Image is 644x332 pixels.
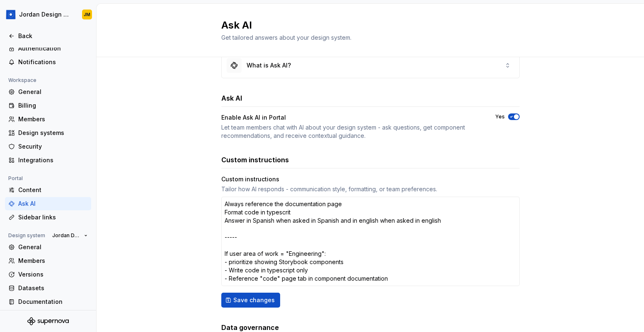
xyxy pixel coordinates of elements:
[5,211,91,224] a: Sidebar links
[5,113,91,126] a: Members
[221,293,280,308] button: Save changes
[5,126,91,140] a: Design systems
[5,268,91,281] a: Versions
[18,101,88,110] div: Billing
[2,5,94,24] button: Jordan Design SystemJM
[5,231,48,241] div: Design system
[5,75,40,85] div: Workspace
[5,85,91,99] a: General
[221,113,480,122] div: Enable Ask AI in Portal
[18,58,88,66] div: Notifications
[18,156,88,164] div: Integrations
[221,34,351,41] span: Get tailored answers about your design system.
[221,175,520,183] div: Custom instructions
[5,29,91,43] a: Back
[18,284,88,292] div: Datasets
[5,197,91,210] a: Ask AI
[18,186,88,194] div: Content
[18,142,88,151] div: Security
[5,99,91,112] a: Billing
[495,113,505,120] label: Yes
[221,185,520,193] div: Tailor how AI responds - communication style, formatting, or team preferences.
[18,200,88,208] div: Ask AI
[27,317,69,325] svg: Supernova Logo
[221,155,289,165] h3: Custom instructions
[18,243,88,251] div: General
[247,61,291,70] div: What is Ask AI?
[6,10,16,19] img: 049812b6-2877-400d-9dc9-987621144c16.png
[18,44,88,53] div: Authentication
[5,154,91,167] a: Integrations
[221,197,520,286] textarea: Always reference the documentation page Format code in typescrit Answer in Spanish when asked in ...
[5,281,91,295] a: Datasets
[5,140,91,153] a: Security
[221,19,510,32] h2: Ask AI
[19,10,72,19] div: Jordan Design System
[5,254,91,267] a: Members
[221,93,242,103] h3: Ask AI
[18,88,88,96] div: General
[18,298,88,306] div: Documentation
[18,213,88,221] div: Sidebar links
[18,115,88,123] div: Members
[5,241,91,254] a: General
[18,129,88,137] div: Design systems
[84,11,90,18] div: JM
[221,123,480,140] div: Let team members chat with AI about your design system - ask questions, get component recommendat...
[5,55,91,69] a: Notifications
[18,270,88,279] div: Versions
[18,32,88,40] div: Back
[18,257,88,265] div: Members
[52,232,81,239] span: Jordan Design System
[5,173,26,183] div: Portal
[5,183,91,197] a: Content
[5,42,91,55] a: Authentication
[233,296,275,304] span: Save changes
[5,295,91,308] a: Documentation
